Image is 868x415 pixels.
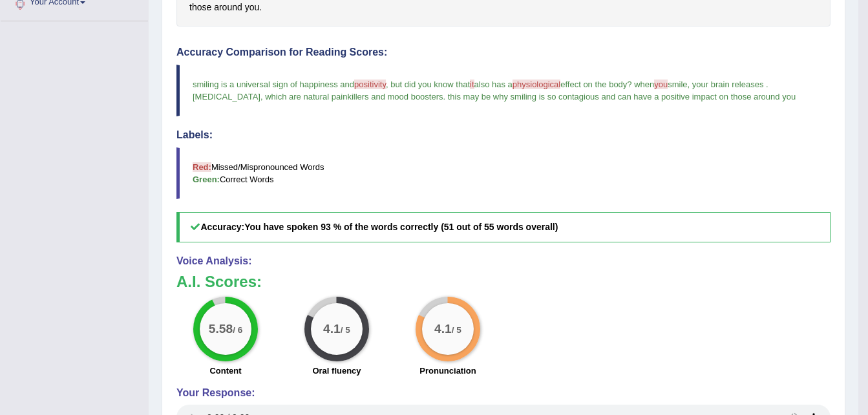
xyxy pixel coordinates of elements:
[193,92,796,101] span: [MEDICAL_DATA], which are natural painkillers and mood boosters. this may be why smiling is so co...
[209,365,241,377] label: Content
[193,80,354,89] span: smiling is a universal sign of happiness and
[176,273,262,290] b: A.I. Scores:
[214,1,242,14] span: Click to see word definition
[176,47,831,58] h4: Accuracy Comparison for Reading Scores:
[176,387,831,399] h4: Your Response:
[176,129,831,141] h4: Labels:
[193,162,211,172] b: Red:
[419,365,476,377] label: Pronunciation
[654,80,668,89] span: you
[245,1,260,14] span: Click to see word definition
[474,80,513,89] span: also has a
[434,322,452,336] big: 4.1
[193,175,220,184] b: Green:
[176,255,831,267] h4: Voice Analysis:
[560,80,654,89] span: effect on the body? when
[766,80,768,89] span: .
[688,80,690,89] span: ,
[386,80,470,89] span: , but did you know that
[323,322,341,336] big: 4.1
[189,1,211,14] span: Click to see word definition
[176,147,831,199] blockquote: Missed/Mispronounced Words Correct Words
[341,326,350,335] small: / 5
[244,222,558,232] b: You have spoken 93 % of the words correctly (51 out of 55 words overall)
[354,80,386,89] span: positivity
[470,80,474,89] span: it
[312,365,361,377] label: Oral fluency
[176,212,831,242] h5: Accuracy:
[209,322,233,336] big: 5.58
[452,326,461,335] small: / 5
[668,80,687,89] span: smile
[692,80,764,89] span: your brain releases
[513,80,560,89] span: physiological
[233,326,242,335] small: / 6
